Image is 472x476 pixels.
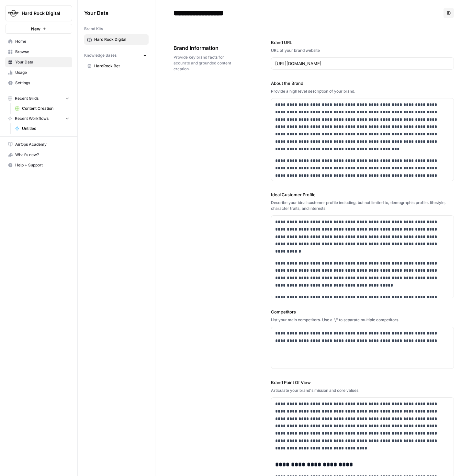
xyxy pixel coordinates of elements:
div: Articulate your brand's mission and core values. [271,388,454,393]
a: Untitled [12,123,72,134]
button: New [5,24,72,34]
span: AirOps Academy [15,142,69,147]
span: Knowledge Bases [84,52,117,58]
a: Settings [5,78,72,88]
button: Recent Grids [5,94,72,103]
span: Usage [15,70,69,75]
span: Recent Workflows [15,116,49,121]
span: Help + Support [15,162,69,168]
span: Hard Rock Digital [22,10,61,17]
label: Brand Point Of View [271,379,454,386]
label: Competitors [271,309,454,315]
span: Provide key brand facts for accurate and grounded content creation. [174,54,235,72]
a: Home [5,36,72,47]
input: www.sundaysoccer.com [275,60,450,67]
div: URL of your brand website [271,48,454,53]
div: What's new? [6,150,72,160]
span: Settings [15,80,69,86]
span: Brand Kits [84,26,103,32]
label: Ideal Customer Profile [271,191,454,198]
button: Help + Support [5,160,72,170]
div: Describe your ideal customer profile including, but not limited to, demographic profile, lifestyl... [271,200,454,211]
span: Browse [15,49,69,55]
span: Untitled [22,126,69,131]
span: Home [15,39,69,44]
span: Hard Rock Digital [94,37,146,42]
span: Your Data [15,59,69,65]
a: HardRock Bet [84,61,149,71]
label: About the Brand [271,80,454,86]
span: Content Creation [22,106,69,111]
a: Usage [5,67,72,78]
span: Brand Information [174,44,235,52]
a: Content Creation [12,103,72,114]
label: Brand URL [271,39,454,46]
button: Workspace: Hard Rock Digital [5,5,72,21]
button: What's new? [5,150,72,160]
span: Recent Grids [15,96,39,101]
a: Browse [5,47,72,57]
div: Provide a high level description of your brand. [271,88,454,94]
a: Hard Rock Digital [84,34,149,45]
span: New [31,26,40,32]
span: HardRock Bet [94,63,146,69]
a: Your Data [5,57,72,67]
a: AirOps Academy [5,139,72,150]
button: Recent Workflows [5,114,72,123]
img: Hard Rock Digital Logo [7,7,19,19]
span: Your Data [84,9,141,17]
div: List your main competitors. Use a "," to separate multiple competitors. [271,317,454,323]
